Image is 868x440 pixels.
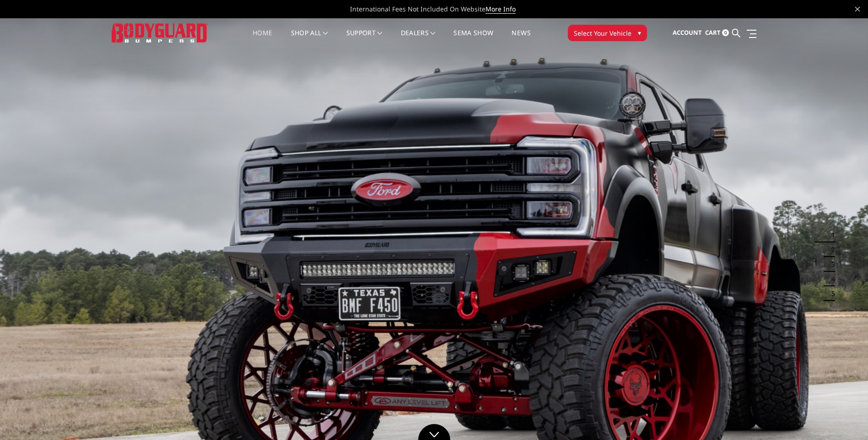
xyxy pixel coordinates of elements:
button: 1 of 5 [826,228,835,242]
a: News [512,30,530,48]
span: ▾ [638,28,641,38]
a: SEMA Show [453,30,493,48]
button: 4 of 5 [826,272,835,286]
a: Support [346,30,383,48]
button: Select Your Vehicle [568,25,647,41]
a: More Info [485,5,516,14]
button: 5 of 5 [826,286,835,301]
button: 3 of 5 [826,257,835,272]
span: Cart [705,28,721,37]
a: Home [253,30,272,48]
a: Cart 0 [705,21,729,45]
img: BODYGUARD BUMPERS [112,23,208,42]
span: 0 [722,29,729,36]
button: 2 of 5 [826,242,835,257]
a: shop all [291,30,328,48]
span: Select Your Vehicle [574,28,631,38]
a: Click to Down [418,424,450,440]
a: Dealers [401,30,436,48]
span: Account [673,28,702,37]
a: Account [673,21,702,45]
